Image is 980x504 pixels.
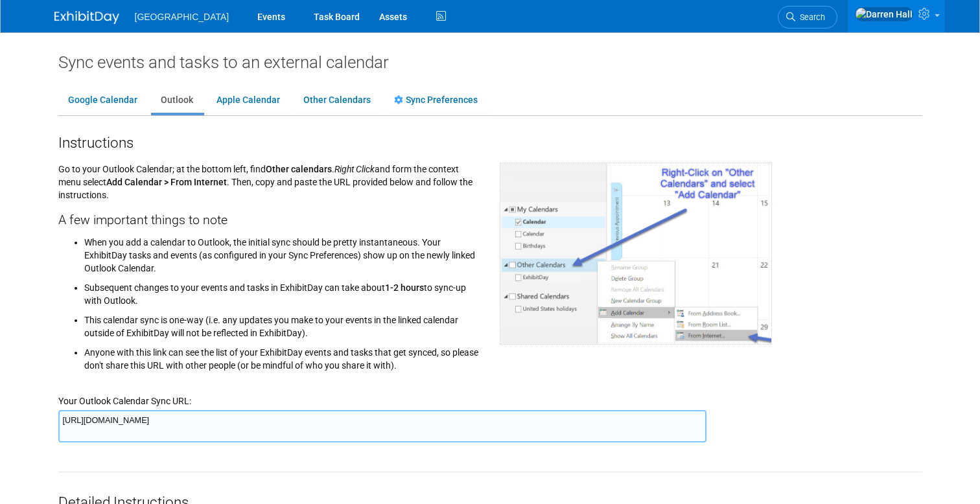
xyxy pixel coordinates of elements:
textarea: [URL][DOMAIN_NAME] [58,410,706,442]
a: Search [778,6,837,29]
li: When you add a calendar to Outlook, the initial sync should be pretty instantaneous. Your Exhibit... [84,233,481,275]
li: Subsequent changes to your events and tasks in ExhibitDay can take about to sync-up with Outlook. [84,275,481,307]
i: Right Click [334,164,375,174]
span: 1-2 hours [385,282,424,293]
span: Other calendars [266,164,332,174]
div: A few important things to note [58,201,481,229]
div: Go to your Outlook Calendar; at the bottom left, find . and form the context menu select . Then, ... [49,153,491,378]
a: Google Calendar [58,88,147,113]
span: Search [795,12,825,22]
a: Apple Calendar [207,88,290,113]
span: [GEOGRAPHIC_DATA] [135,12,229,22]
img: Darren Hall [855,7,913,21]
img: ExhibitDay [54,11,119,24]
li: This calendar sync is one-way (i.e. any updates you make to your events in the linked calendar ou... [84,307,481,339]
a: Sync Preferences [384,88,487,113]
div: Instructions [58,129,922,153]
div: Your Outlook Calendar Sync URL: [58,378,922,407]
li: Anyone with this link can see the list of your ExhibitDay events and tasks that get synced, so pl... [84,339,481,372]
a: Other Calendars [294,88,380,113]
span: Add Calendar > From Internet [106,177,227,187]
img: Outlook Calendar screen shot for adding external calendar [500,163,772,345]
div: Sync events and tasks to an external calendar [58,52,922,73]
a: Outlook [151,88,203,113]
